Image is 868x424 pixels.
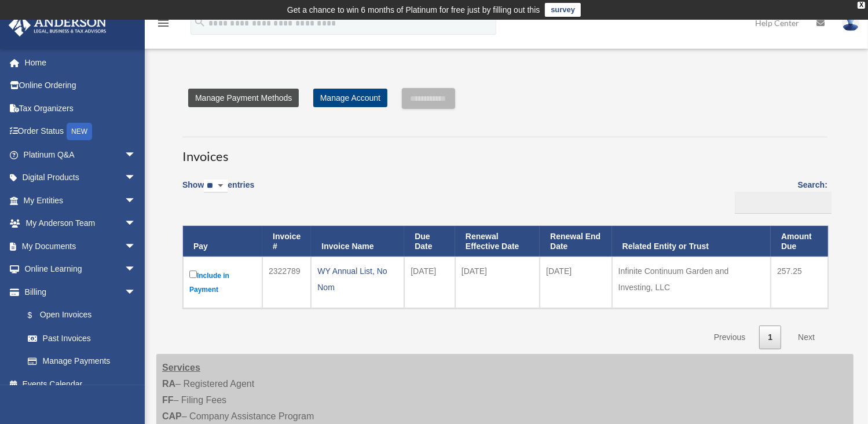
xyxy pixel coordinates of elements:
[545,3,581,17] a: survey
[162,379,175,389] strong: RA
[455,226,540,257] th: Renewal Effective Date: activate to sort column ascending
[455,257,540,308] td: [DATE]
[8,258,153,281] a: Online Learningarrow_drop_down
[124,166,148,190] span: arrow_drop_down
[183,226,262,257] th: Pay: activate to sort column descending
[8,189,153,212] a: My Entitiesarrow_drop_down
[8,235,153,258] a: My Documentsarrow_drop_down
[124,212,148,236] span: arrow_drop_down
[162,395,174,405] strong: FF
[858,2,865,9] div: close
[162,363,200,372] strong: Services
[188,89,299,107] a: Manage Payment Methods
[404,226,455,257] th: Due Date: activate to sort column ascending
[735,192,832,214] input: Search:
[540,257,612,308] td: [DATE]
[759,326,781,349] a: 1
[8,120,153,144] a: Order StatusNEW
[67,123,92,140] div: NEW
[317,263,398,295] div: WY Annual List, No Nom
[612,226,771,257] th: Related Entity or Trust: activate to sort column ascending
[8,143,153,166] a: Platinum Q&Aarrow_drop_down
[189,271,197,278] input: Include in Payment
[124,143,148,167] span: arrow_drop_down
[311,226,404,257] th: Invoice Name: activate to sort column ascending
[124,189,148,213] span: arrow_drop_down
[124,258,148,282] span: arrow_drop_down
[193,16,206,28] i: search
[313,89,387,107] a: Manage Account
[789,326,823,349] a: Next
[124,280,148,304] span: arrow_drop_down
[156,20,170,30] a: menu
[612,257,771,308] td: Infinite Continuum Garden and Investing, LLC
[8,51,153,74] a: Home
[8,280,148,304] a: Billingarrow_drop_down
[287,3,540,17] div: Get a chance to win 6 months of Platinum for free just by filling out this
[8,372,153,396] a: Events Calendar
[8,74,153,97] a: Online Ordering
[16,304,142,327] a: $Open Invoices
[156,16,170,30] i: menu
[771,257,828,308] td: 257.25
[182,178,254,204] label: Show entries
[8,212,153,235] a: My Anderson Teamarrow_drop_down
[34,308,40,323] span: $
[540,226,612,257] th: Renewal End Date: activate to sort column ascending
[8,166,153,189] a: Digital Productsarrow_drop_down
[5,14,110,36] img: Anderson Advisors Platinum Portal
[182,137,827,166] h3: Invoices
[404,257,455,308] td: [DATE]
[771,226,828,257] th: Amount Due: activate to sort column ascending
[162,411,182,421] strong: CAP
[731,178,827,214] label: Search:
[842,14,859,31] img: User Pic
[124,235,148,258] span: arrow_drop_down
[262,226,311,257] th: Invoice #: activate to sort column ascending
[16,327,148,350] a: Past Invoices
[189,268,256,297] label: Include in Payment
[262,257,311,308] td: 2322789
[705,326,754,349] a: Previous
[16,350,148,373] a: Manage Payments
[204,180,228,193] select: Showentries
[8,97,153,120] a: Tax Organizers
